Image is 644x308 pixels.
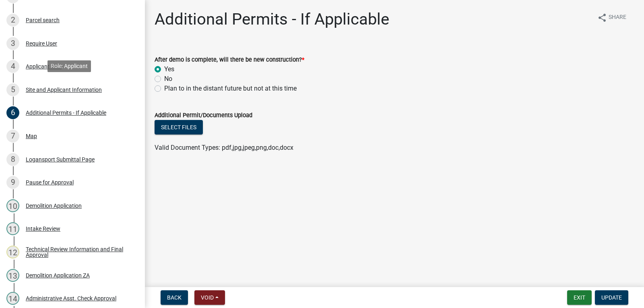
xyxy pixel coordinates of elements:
span: Valid Document Types: pdf,jpg,jpeg,png,doc,docx [155,144,293,151]
div: Logansport Submittal Page [26,157,95,162]
div: 10 [6,199,19,212]
div: 8 [6,153,19,166]
div: Additional Permits - If Applicable [26,110,106,116]
button: Exit [567,290,592,305]
div: Role: Applicant [47,60,91,72]
div: Site and Applicant Information [26,87,102,93]
div: 2 [6,14,19,27]
label: No [164,74,172,84]
div: 11 [6,222,19,235]
div: Applicant Role [26,64,62,69]
button: Void [194,290,225,305]
div: 9 [6,176,19,189]
div: 14 [6,292,19,305]
span: Share [609,13,626,23]
div: Parcel search [26,17,60,23]
div: 5 [6,83,19,96]
label: Plan to in the distant future but not at this time [164,84,297,93]
div: 12 [6,246,19,258]
div: Map [26,133,37,139]
div: Pause for Approval [26,180,74,185]
div: 3 [6,37,19,50]
div: 6 [6,106,19,119]
label: Yes [164,64,174,74]
div: Require User [26,41,57,46]
label: After demo is complete, will there be new construction? [155,57,304,63]
span: Back [167,294,182,301]
button: shareShare [591,10,633,25]
div: Demolition Application [26,203,82,209]
span: Update [601,294,622,301]
div: Demolition Application ZA [26,273,90,278]
div: 13 [6,269,19,282]
h1: Additional Permits - If Applicable [155,10,389,29]
div: Administrative Asst. Check Approval [26,296,116,301]
div: Technical Review Information and Final Approval [26,246,132,258]
button: Back [161,290,188,305]
span: Void [201,294,214,301]
button: Select files [155,120,203,134]
button: Update [595,290,628,305]
div: 7 [6,130,19,143]
div: 4 [6,60,19,73]
div: Intake Review [26,226,60,232]
i: share [597,13,607,23]
label: Additional Permit/Documents Upload [155,113,252,118]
